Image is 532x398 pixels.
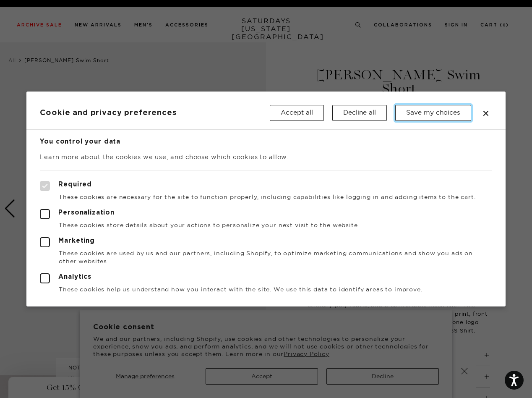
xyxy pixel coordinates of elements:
[40,181,492,191] label: Required
[40,249,492,264] p: These cookies are used by us and our partners, including Shopify, to optimize marketing communica...
[40,237,492,247] label: Marketing
[40,285,492,293] p: These cookies help us understand how you interact with the site. We use this data to identify are...
[270,105,324,121] button: Accept all
[395,105,471,121] button: Save my choices
[481,108,491,118] button: Close dialog
[40,221,492,229] p: These cookies store details about your actions to personalize your next visit to the website.
[332,105,387,121] button: Decline all
[40,193,492,201] p: These cookies are necessary for the site to function properly, including capabilities like loggin...
[40,152,492,162] p: Learn more about the cookies we use, and choose which cookies to allow.
[40,139,492,146] h3: You control your data
[40,108,269,118] h2: Cookie and privacy preferences
[40,273,492,283] label: Analytics
[40,209,492,219] label: Personalization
